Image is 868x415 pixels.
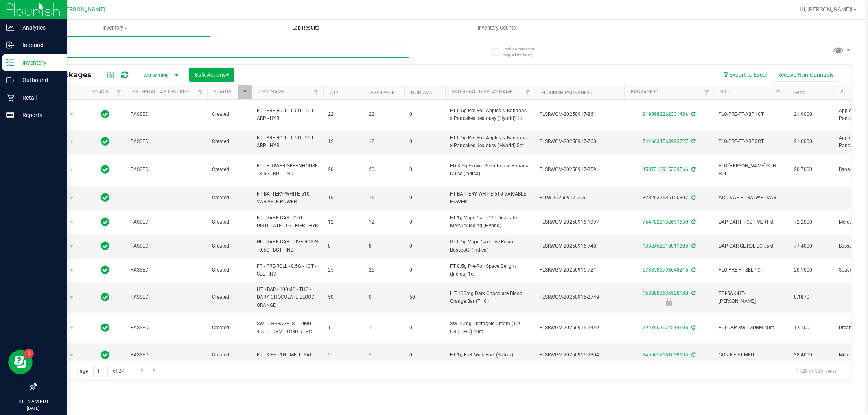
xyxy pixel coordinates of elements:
[210,20,401,37] a: Lab Results
[6,59,14,67] inline-svg: Inventory
[212,266,247,274] span: Created
[6,93,14,102] inline-svg: Retail
[690,195,695,200] span: Sync from Compliance System
[719,162,780,178] span: FLO-[PERSON_NAME]-SUN-BDL
[409,324,440,332] span: 0
[67,136,77,148] span: select
[328,266,359,274] span: 25
[6,41,14,49] inline-svg: Inbound
[6,111,14,119] inline-svg: Reports
[409,351,440,359] span: 0
[409,242,440,250] span: 0
[328,218,359,226] span: 12
[623,194,715,202] div: 8282032536120807
[540,242,619,250] span: FLSRWGM-20250916-748
[790,164,816,176] span: 20.7000
[6,24,14,32] inline-svg: Analytics
[369,351,400,359] span: 5
[690,352,695,358] span: Sync from Compliance System
[452,89,513,95] a: Sku Retail Display Name
[4,398,63,405] p: 10:14 AM EDT
[790,136,816,148] span: 21.6000
[772,85,785,99] a: Filter
[101,322,110,333] span: In Sync
[790,216,816,228] span: 72.2000
[791,90,805,96] a: THC%
[369,266,400,274] span: 25
[369,194,400,202] span: 15
[450,263,530,278] span: FT 0.5g Pre-Roll Space Delight (Indica) 1ct
[450,238,530,254] span: GL 0.5g Vape Cart Live Rosin Bosscotti (Indica)
[450,290,530,305] span: HT 100mg Dark Chocolate Blood Orange Bar (THC)
[328,194,359,202] span: 15
[467,24,527,32] span: Inventory Counts
[42,70,100,79] span: All Packages
[212,138,247,146] span: Created
[409,138,440,146] span: 0
[257,107,318,122] span: FT - PRE-ROLL - 0.5G - 1CT - ABP - HYB
[690,267,695,273] span: Sync from Compliance System
[369,324,400,332] span: 1
[719,194,780,202] span: ACC-VAP-FT-BATWHTVAR
[6,76,14,84] inline-svg: Outbound
[623,298,715,306] div: Quarantine
[328,351,359,359] span: 5
[690,243,695,249] span: Sync from Compliance System
[409,166,440,174] span: 0
[840,89,857,95] a: Strain
[212,324,247,332] span: Created
[790,291,813,303] span: 0.1870
[370,90,395,96] a: Available
[540,111,619,118] span: FLSRWGM-20250917-861
[8,350,33,374] iframe: Resource center
[700,85,714,99] a: Filter
[131,166,202,174] span: PASSED
[540,324,619,332] span: FLSRWGM-20250915-2449
[719,138,780,146] span: FLO-PRE-FT-ABP.5CT
[369,218,400,226] span: 12
[70,365,131,377] span: Page of 27
[101,264,110,276] span: In Sync
[789,365,843,377] span: 1 - 20 of 536 items
[257,286,318,309] span: HT - BAR - 100MG - THC - DARK CHOCOLATE BLOOD ORANGE
[790,240,816,252] span: 77.4000
[149,365,161,376] a: Go to the last page
[194,85,207,99] a: Filter
[281,24,330,32] span: Lab Results
[14,23,63,33] p: Analytics
[772,68,839,82] button: Receive Non-Cannabis
[257,162,318,178] span: FD - FLOWER GREENHOUSE - 3.5G - BDL - IND
[790,264,816,276] span: 20.1000
[14,58,63,67] p: Inventory
[643,352,688,358] a: 3459652181639193
[450,320,530,335] span: SW 10mg Theragels Dream (1:9 CBD:THC) 40ct
[101,192,110,203] span: In Sync
[540,194,619,202] span: FLTW-20250917-006
[540,166,619,174] span: FLSRWGM-20250917-359
[800,6,853,13] span: Hi, [PERSON_NAME]!
[67,265,77,276] span: select
[67,164,77,176] span: select
[521,85,535,99] a: Filter
[101,136,110,147] span: In Sync
[67,109,77,120] span: select
[450,351,530,359] span: FT 1g Kief Mule Fuel (Sativa)
[720,89,730,95] a: SKU
[212,293,247,301] span: Created
[719,266,780,274] span: FLO-PRE-FT-SEL.1CT
[20,24,210,32] span: Inventory
[690,139,695,144] span: Sync from Compliance System
[257,351,318,359] span: FT - KIEF - 1G - MFU - SAT
[540,351,619,359] span: FLSRWGM-20250915-2304
[643,219,688,225] a: 7547028132691530
[369,293,400,301] span: 0
[409,111,440,118] span: 0
[92,89,123,95] a: Sync Status
[131,111,202,118] span: PASSED
[328,138,359,146] span: 12
[690,290,695,296] span: Sync from Compliance System
[214,89,231,95] a: Status
[93,365,108,377] input: 1
[14,93,63,102] p: Retail
[450,107,530,122] span: FT 0.5g Pre-Roll Apples N Bananas x Pancakes Jealousy (Hybrid) 1ct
